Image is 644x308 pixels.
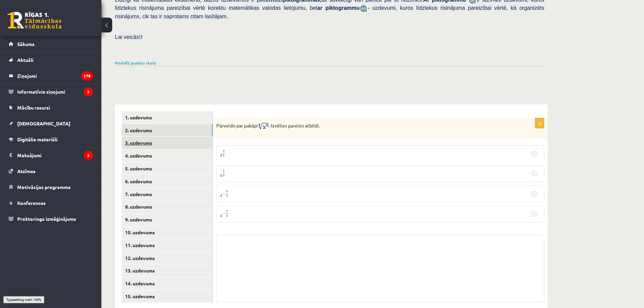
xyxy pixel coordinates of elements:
span: Lai veicās! [115,34,141,40]
a: 14. uzdevums [122,277,213,290]
span: − [223,192,225,196]
span: Konferences [17,200,46,206]
p: Pārveido par pakāpi . Izvēlies pareizo atbildi. [216,121,510,131]
span: x [220,152,222,158]
span: J [141,34,143,40]
span: x [220,173,222,179]
a: Aktuāli [9,52,93,68]
div: Typesetting math: 100% [3,296,44,303]
a: Proktoringa izmēģinājums [9,211,93,227]
a: 4. uzdevums [122,149,213,162]
img: FX9S8P9L9A115X3DRFNOyQAAAABJRU5ErkJggg== [258,121,269,131]
span: Proktoringa izmēģinājums [17,216,76,222]
a: 13. uzdevums [122,264,213,277]
i: 2 [84,151,93,160]
span: Sākums [17,41,34,47]
a: Maksājumi2 [9,147,93,163]
span: 4 [223,174,224,177]
span: 9 [223,154,224,158]
a: [DEMOGRAPHIC_DATA] [9,116,93,131]
a: 1. uzdevums [122,111,213,124]
legend: Informatīvie ziņojumi [17,84,93,99]
span: Digitālie materiāli [17,136,57,142]
span: x [220,213,222,219]
a: Rīgas 1. Tālmācības vidusskola [7,12,62,29]
legend: Maksājumi [17,147,93,163]
a: 8. uzdevums [122,200,213,213]
a: Parādīt punktu skalu [115,60,156,66]
a: 7. uzdevums [122,188,213,200]
a: 6. uzdevums [122,175,213,188]
a: Ziņojumi279 [9,68,93,84]
a: Informatīvie ziņojumi2 [9,84,93,99]
input: x49 [532,151,537,156]
span: Motivācijas programma [17,184,71,190]
a: 12. uzdevums [122,252,213,264]
b: ar piktogrammu [317,5,360,11]
a: Motivācijas programma [9,179,93,195]
span: 9 [226,194,228,198]
a: 2. uzdevums [122,124,213,137]
span: x [220,193,222,198]
a: Mācību resursi [9,100,93,115]
a: Atzīmes [9,163,93,179]
span: Mācību resursi [17,104,50,111]
i: 2 [84,87,93,96]
a: 15. uzdevums [122,290,213,303]
a: Sākums [9,36,93,52]
span: [DEMOGRAPHIC_DATA] [17,120,70,126]
p: 1p [535,118,544,128]
input: x−94 [532,211,537,216]
a: 5. uzdevums [122,162,213,175]
i: 279 [81,71,93,80]
legend: Ziņojumi [17,68,93,84]
a: 11. uzdevums [122,239,213,252]
span: Aktuāli [17,57,33,63]
input: x94 [532,171,537,176]
span: Atzīmes [17,168,35,174]
a: Konferences [9,195,93,211]
span: 4 [226,214,228,218]
a: Digitālie materiāli [9,132,93,147]
span: 4 [223,149,224,153]
span: - uzdevumi, kuros līdztekus risinājuma pareizībai vērtē, kā organizēts risinājums, cik tas ir sap... [115,5,544,19]
span: − [223,212,225,216]
img: wKvN42sLe3LLwAAAABJRU5ErkJggg== [360,5,368,13]
a: 10. uzdevums [122,226,213,239]
a: 3. uzdevums [122,137,213,149]
span: 9 [223,169,224,173]
input: x−49 [532,191,537,196]
a: 9. uzdevums [122,213,213,226]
